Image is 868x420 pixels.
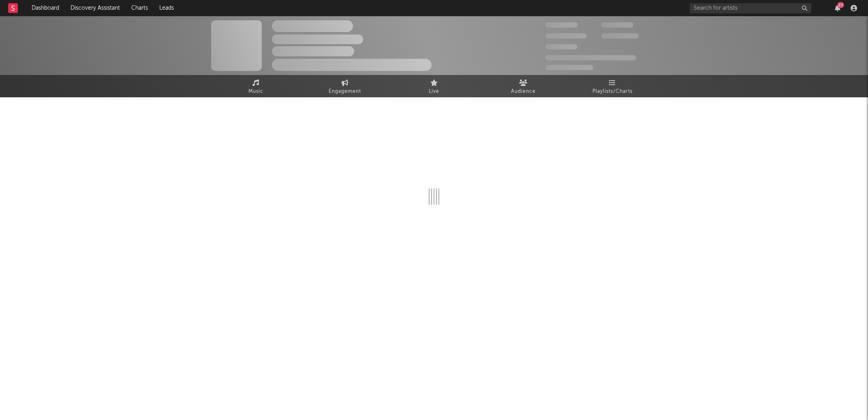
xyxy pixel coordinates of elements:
[300,75,389,97] a: Engagement
[429,87,439,96] span: Live
[592,87,633,96] span: Playlists/Charts
[389,75,479,97] a: Live
[248,87,263,96] span: Music
[211,75,300,97] a: Music
[568,75,657,97] a: Playlists/Charts
[511,87,536,96] span: Audience
[545,33,587,39] span: 50,000,000
[601,22,633,28] span: 100,000
[835,5,840,11] button: 27
[479,75,568,97] a: Audience
[690,3,811,13] input: Search for artists
[545,65,593,70] span: Jump Score: 85.0
[545,44,577,49] span: 100,000
[545,55,636,60] span: 50,000,000 Monthly Listeners
[329,87,361,96] span: Engagement
[545,22,578,28] span: 300,000
[601,33,639,39] span: 1,000,000
[837,2,844,8] div: 27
